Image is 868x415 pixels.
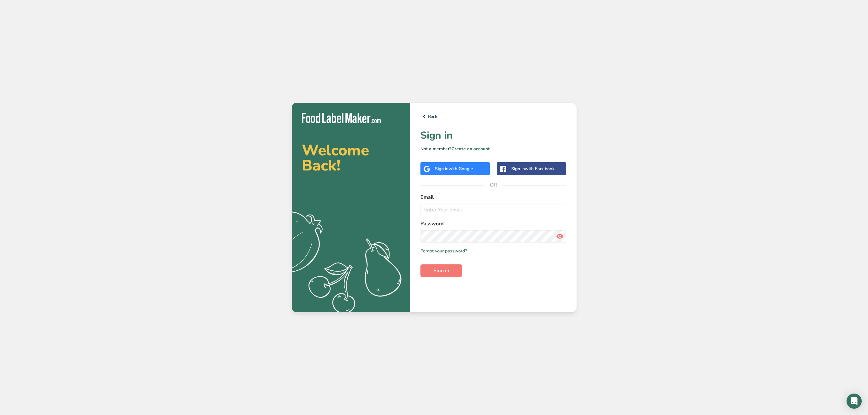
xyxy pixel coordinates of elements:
[420,264,462,277] button: Sign in
[511,165,554,172] div: Sign in
[302,143,400,173] h2: Welcome Back!
[420,204,566,216] input: Enter Your Email
[451,146,490,152] a: Create an account
[484,176,503,194] span: OR
[420,146,566,152] p: Not a member?
[433,267,449,274] span: Sign in
[449,166,473,172] span: with Google
[420,220,566,228] label: Password
[420,113,566,120] a: Back
[847,394,862,409] div: Open Intercom Messenger
[420,128,566,143] h1: Sign in
[525,166,554,172] span: with Facebook
[302,113,381,123] img: Food Label Maker
[420,193,566,201] label: Email
[420,248,467,254] a: Forgot your password?
[435,165,473,172] div: Sign in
